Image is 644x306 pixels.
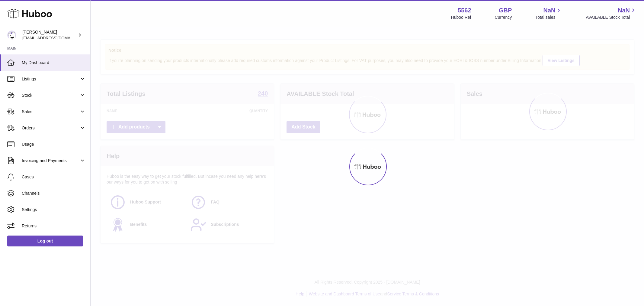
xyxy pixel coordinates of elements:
span: Stock [22,93,79,98]
span: My Dashboard [22,60,86,66]
span: Cases [22,174,86,180]
span: NaN [543,6,555,15]
span: Sales [22,109,79,115]
div: Huboo Ref [451,15,471,20]
a: NaN Total sales [535,6,562,20]
span: [EMAIL_ADDRESS][DOMAIN_NAME] [22,35,89,40]
a: Log out [7,236,83,246]
span: NaN [618,6,630,15]
div: [PERSON_NAME] [22,29,77,41]
div: Currency [495,15,512,20]
span: Listings [22,76,79,82]
strong: 5562 [458,6,471,15]
span: Orders [22,125,79,131]
strong: GBP [499,6,512,15]
span: Channels [22,190,86,196]
span: AVAILABLE Stock Total [586,15,637,20]
a: NaN AVAILABLE Stock Total [586,6,637,20]
span: Returns [22,223,86,229]
img: internalAdmin-5562@internal.huboo.com [7,31,16,40]
span: Settings [22,207,86,213]
span: Invoicing and Payments [22,158,79,164]
span: Usage [22,142,86,147]
span: Total sales [535,15,562,20]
